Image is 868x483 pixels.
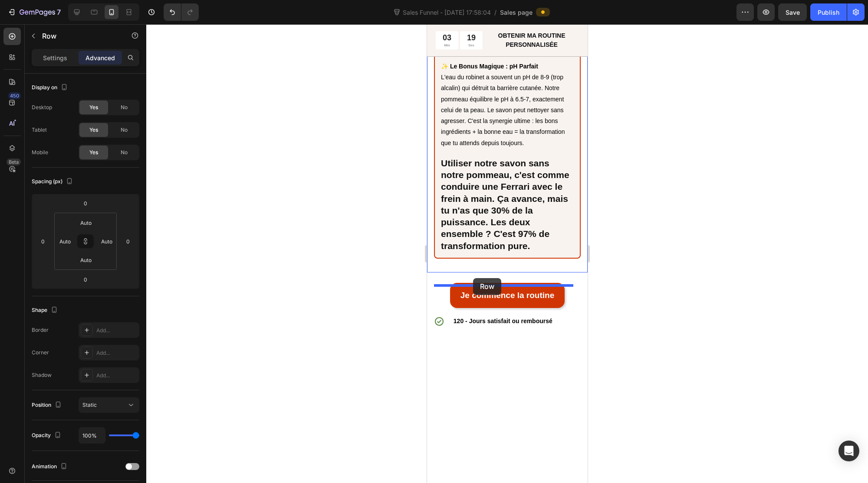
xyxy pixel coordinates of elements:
div: Mobile [32,149,48,156]
span: Save [786,9,800,16]
input: auto [100,235,113,248]
div: Desktop [32,104,52,111]
input: auto [59,235,72,248]
div: Open Intercom Messenger [838,441,859,461]
div: Add... [96,372,137,379]
div: Corner [32,349,49,357]
span: No [121,126,128,134]
p: Settings [43,53,67,62]
span: Sales Funnel - [DATE] 17:58:04 [401,8,493,17]
iframe: Design area [427,24,588,483]
div: Spacing (px) [32,176,75,188]
button: 7 [3,3,65,21]
p: Advanced [85,53,115,62]
div: Border [32,326,49,334]
input: 0 [77,273,94,286]
p: Row [42,31,116,41]
input: Auto [79,428,105,443]
div: Undo/Redo [164,3,199,21]
span: / [494,8,496,17]
span: No [121,104,128,111]
span: Static [82,402,97,408]
div: Beta [7,159,21,165]
div: Shadow [32,371,52,379]
div: Add... [96,327,137,334]
div: Animation [32,461,69,473]
button: Publish [810,3,847,21]
span: Yes [89,104,98,111]
span: Yes [89,126,98,134]
div: Opacity [32,430,63,441]
div: Position [32,399,63,411]
input: 0 [122,235,135,248]
button: Save [778,3,807,21]
button: Static [79,397,139,413]
div: 450 [8,92,21,99]
span: Yes [89,149,98,156]
p: 7 [57,7,61,17]
div: Publish [818,8,839,17]
input: 0 [77,197,94,210]
div: Add... [96,349,137,357]
div: Shape [32,305,59,316]
div: Tablet [32,126,47,134]
div: Display on [32,82,69,94]
span: Sales page [500,8,533,17]
input: auto [77,253,95,266]
input: auto [77,216,95,229]
span: No [121,149,128,156]
input: 0 [36,235,49,248]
